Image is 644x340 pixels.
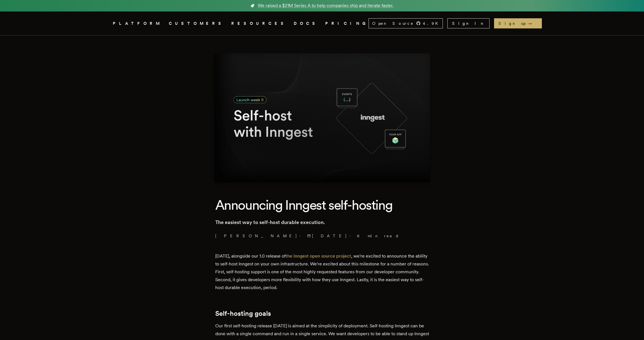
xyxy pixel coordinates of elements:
button: RESOURCES [231,20,287,27]
a: CUSTOMERS [169,20,225,27]
h1: Announcing Inngest self-hosting [215,196,429,214]
a: DOCS [294,20,318,27]
button: PLATFORM [113,20,162,27]
p: The easiest way to self-host durable execution. [215,218,429,226]
a: Sign In [447,18,490,28]
span: Open Source [372,21,414,26]
span: We raised a $21M Series A to help companies ship and iterate faster. [258,2,394,9]
h2: Self-hosting goals [215,310,429,317]
img: Featured image for Announcing Inngest self-hosting blog post [214,53,430,183]
a: Sign up [494,18,542,28]
p: [DATE], alongside our 1.0 release of , we're excited to announce the ability to self-host Inngest... [215,252,429,292]
span: 6 min read [357,233,399,239]
a: the Inngest open source project [286,253,351,259]
a: PRICING [325,20,369,27]
span: 4.9 K [423,21,441,26]
p: · · [215,233,429,239]
span: [DATE] [307,233,347,239]
nav: Global [97,12,547,35]
a: [PERSON_NAME] [215,233,297,239]
span: → [528,21,537,26]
